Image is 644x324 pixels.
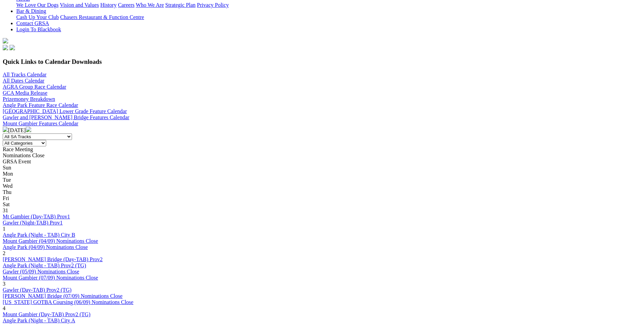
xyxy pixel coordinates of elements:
[3,250,5,256] span: 2
[3,232,75,238] a: Angle Park (Night - TAB) City B
[3,226,5,232] span: 1
[3,177,641,183] div: Tue
[3,214,70,219] a: Mt Gambier (Day-TAB) Prov1
[26,127,31,132] img: chevron-right-pager-white.svg
[3,114,129,120] a: Gawler and [PERSON_NAME] Bridge Features Calendar
[3,127,641,133] div: [DATE]
[3,201,641,208] div: Sat
[3,269,79,274] a: Gawler (05/09) Nominations Close
[3,78,44,84] a: All Dates Calendar
[118,2,134,8] a: Careers
[16,20,49,26] a: Contact GRSA
[3,127,8,132] img: chevron-left-pager-white.svg
[3,121,78,126] a: Mount Gambier Features Calendar
[3,171,641,177] div: Mon
[3,275,98,281] a: Mount Gambier (07/09) Nominations Close
[16,2,641,8] div: About
[100,2,116,8] a: History
[3,281,5,287] span: 3
[3,58,641,66] h3: Quick Links to Calendar Downloads
[3,263,86,268] a: Angle Park (Night - TAB) Prov2 (TG)
[3,220,62,226] a: Gawler (Night-TAB) Prov1
[3,318,75,323] a: Angle Park (Night - TAB) City A
[136,2,164,8] a: Who We Are
[3,256,103,262] a: [PERSON_NAME] Bridge (Day-TAB) Prov2
[3,108,127,114] a: [GEOGRAPHIC_DATA] Lower Grade Feature Calendar
[16,14,641,20] div: Bar & Dining
[165,2,196,8] a: Strategic Plan
[3,146,641,152] div: Race Meeting
[3,244,88,250] a: Angle Park (04/09) Nominations Close
[3,183,641,189] div: Wed
[3,90,48,96] a: GCA Media Release
[3,38,8,43] img: logo-grsa-white.png
[3,72,47,77] a: All Tracks Calendar
[16,8,46,14] a: Bar & Dining
[3,305,5,311] span: 4
[3,152,641,159] div: Nominations Close
[3,293,123,299] a: [PERSON_NAME] Bridge (07/09) Nominations Close
[3,84,66,90] a: AGRA Group Race Calendar
[3,102,78,108] a: Angle Park Feature Race Calendar
[16,26,61,32] a: Login To Blackbook
[3,238,98,244] a: Mount Gambier (04/09) Nominations Close
[60,2,99,8] a: Vision and Values
[3,165,641,171] div: Sun
[10,45,15,50] img: twitter.svg
[3,159,641,165] div: GRSA Event
[197,2,229,8] a: Privacy Policy
[60,14,144,20] a: Chasers Restaurant & Function Centre
[3,96,55,102] a: Prizemoney Breakdown
[3,189,641,195] div: Thu
[3,195,641,201] div: Fri
[3,45,8,50] img: facebook.svg
[16,14,59,20] a: Cash Up Your Club
[3,287,72,293] a: Gawler (Day-TAB) Prov2 (TG)
[3,311,90,317] a: Mount Gambier (Day-TAB) Prov2 (TG)
[3,299,133,305] a: [US_STATE] GOTBA Coursing (06/09) Nominations Close
[16,2,58,8] a: We Love Our Dogs
[3,208,8,213] span: 31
